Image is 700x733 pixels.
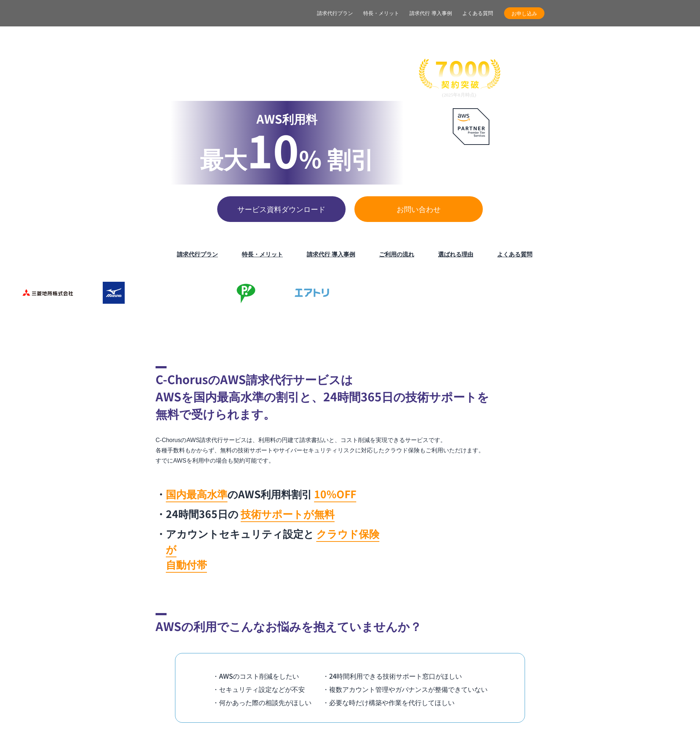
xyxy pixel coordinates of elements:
img: 契約件数 [419,59,500,98]
span: AWS請求代行サービス [200,50,407,80]
img: AWSプレミアティアサービスパートナー [453,108,489,145]
h2: AWSの利用でこんなお悩みを抱えていませんか？ [156,613,544,635]
img: 大阪工業大学 [583,315,642,344]
a: お問い合わせ [354,196,483,222]
a: 特長・メリット [363,10,399,17]
h2: C-ChorusのAWS請求代行サービスは AWSを国内最高水準の割引と、24時間365日の技術サポートを 無料で受けられます。 [156,366,544,422]
a: 特長・メリット [242,249,283,258]
p: AWS利用料 [200,110,374,127]
img: ファンコミュニケーションズ [55,315,114,344]
img: まぐまぐ [613,278,671,307]
p: C-ChorusのAWS請求代行サービスは、利用料の円建て請求書払いと、コスト削減を実現できるサービスです。 各種手数料もかからず、無料の技術サポートやサイバーセキュリティリスクに対応したクラウ... [156,435,544,466]
img: 早稲田大学 [451,315,510,344]
a: よくある質問 [462,10,493,17]
li: ・AWSのコスト削減をしたい [212,669,322,682]
img: エイチーム [121,315,180,344]
a: 請求代行プラン [317,10,353,17]
img: 国境なき医師団 [253,315,312,344]
span: 最大 [200,141,247,175]
li: ・何かあった際の相談先がほしい [212,696,322,709]
p: 国内最高水準の割引と 24時間365日の無料AWS技術サポート [200,80,407,92]
a: よくある質問 [497,249,532,258]
mark: 国内最高水準 [166,486,227,502]
span: AWS請求代行サービス [249,37,294,44]
mark: 技術サポートが無料 [241,506,335,522]
a: サービス資料ダウンロード [217,196,346,222]
a: 請求代行 導入事例 [409,10,452,17]
img: ミズノ [84,278,143,307]
img: 共同通信デジタル [547,278,605,307]
a: ご利用の流れ [379,249,414,258]
p: AWS最上位 プレミアティア サービスパートナー [438,149,504,177]
img: ヤマサ醤油 [349,278,407,307]
span: サービス資料ダウンロード [217,204,346,215]
img: 三菱地所 [18,278,77,307]
a: AWS総合支援・リセール C-Chorus [172,37,241,44]
img: クリーク・アンド・リバー [187,315,246,344]
img: 東京書籍 [415,278,473,307]
span: お申し込み [504,10,544,17]
img: 日本財団 [319,315,378,344]
mark: 10%OFF [314,486,356,502]
mark: クラウド保険が 自動付帯 [166,526,379,573]
li: ・複数アカウント管理やガバナンスが整備できていない [322,682,488,696]
li: アカウントセキュリティ設定と [156,526,387,572]
a: 選ばれる理由 [438,249,473,258]
img: 一橋大学 [517,315,576,344]
li: ・必要な時だけ構築や作業を代行してほしい [322,696,488,709]
li: 24時間365日の [156,506,387,521]
img: クリスピー・クリーム・ドーナツ [481,278,539,307]
span: お問い合わせ [354,204,483,215]
img: エアトリ [282,278,341,307]
a: お申し込み [504,7,544,19]
span: 10 [247,117,299,181]
p: % 割引 [200,127,374,176]
img: フジモトHD [216,278,275,307]
img: 住友生命保険相互 [150,278,209,307]
a: 請求代行プラン [177,249,218,258]
li: ・24時間利用できる技術サポート窓口がほしい [322,669,488,682]
img: 慶應義塾 [385,315,444,344]
li: のAWS利用料割引 [156,486,387,502]
a: 請求代行 導入事例 [307,249,355,258]
a: TOP [156,37,164,44]
li: ・セキュリティ設定などが不安 [212,682,322,696]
